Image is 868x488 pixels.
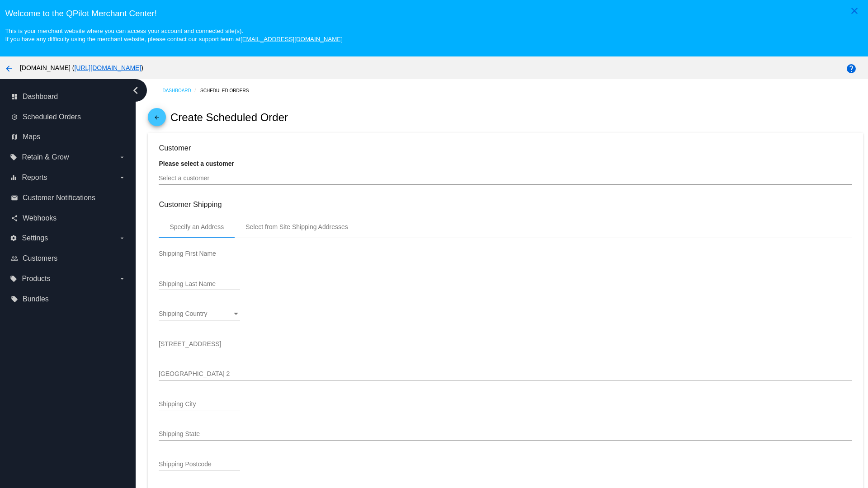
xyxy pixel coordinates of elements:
span: Customer Notifications [23,194,95,202]
mat-icon: arrow_back [151,114,162,125]
span: Shipping Country [159,310,207,317]
input: Shipping Street 2 [159,371,852,378]
a: update Scheduled Orders [11,110,126,124]
a: [URL][DOMAIN_NAME] [74,64,141,71]
span: Maps [23,133,40,141]
span: Scheduled Orders [23,113,81,121]
a: Dashboard [162,84,200,98]
i: dashboard [11,93,18,100]
div: Specify an Address [170,223,224,230]
i: local_offer [10,275,17,282]
span: Customers [23,254,57,263]
i: local_offer [11,296,18,303]
span: Retain & Grow [22,153,69,161]
input: Shipping Last Name [159,281,240,288]
input: Shipping Postcode [159,461,240,468]
a: people_outline Customers [11,251,126,266]
strong: Please select a customer [159,160,234,167]
mat-select: Shipping Country [159,310,240,318]
i: people_outline [11,255,18,262]
span: Bundles [23,295,49,303]
a: map Maps [11,130,126,144]
i: arrow_drop_down [118,154,126,161]
span: Webhooks [23,214,57,222]
input: Shipping State [159,431,852,438]
a: Scheduled Orders [200,84,257,98]
span: [DOMAIN_NAME] ( ) [20,64,143,71]
span: Settings [22,234,48,242]
input: Shipping Street 1 [159,341,852,348]
mat-icon: help [846,63,857,74]
a: share Webhooks [11,211,126,225]
i: equalizer [10,174,17,181]
h3: Customer Shipping [159,200,852,209]
div: Select from Site Shipping Addresses [245,223,348,230]
a: local_offer Bundles [11,292,126,306]
input: Shipping City [159,401,240,408]
mat-icon: arrow_back [4,63,14,74]
h3: Welcome to the QPilot Merchant Center! [5,9,863,19]
i: arrow_drop_down [118,275,126,282]
a: [EMAIL_ADDRESS][DOMAIN_NAME] [241,36,343,42]
i: map [11,133,18,141]
h3: Customer [159,144,852,152]
i: local_offer [10,154,17,161]
span: Reports [22,174,47,182]
small: This is your merchant website where you can access your account and connected site(s). If you hav... [5,28,342,42]
i: settings [10,235,17,242]
a: dashboard Dashboard [11,89,126,104]
i: update [11,113,18,121]
i: share [11,215,18,222]
i: arrow_drop_down [118,235,126,242]
input: Shipping First Name [159,250,240,258]
a: email Customer Notifications [11,191,126,205]
span: Dashboard [23,93,58,101]
mat-icon: close [849,5,860,16]
i: arrow_drop_down [118,174,126,181]
span: Products [22,275,50,283]
i: chevron_left [128,83,143,98]
input: Select a customer [159,175,852,182]
i: email [11,194,18,202]
h2: Create Scheduled Order [170,111,288,124]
